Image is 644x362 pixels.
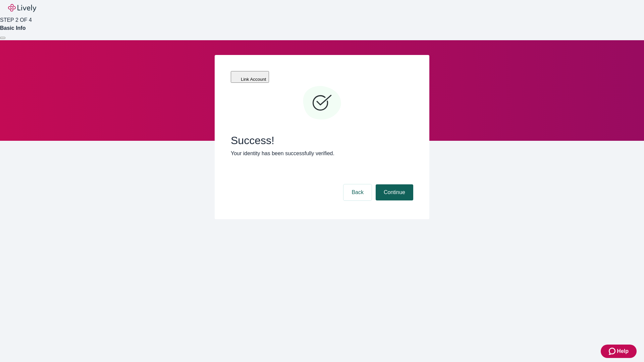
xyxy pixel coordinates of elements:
svg: Zendesk support icon [609,347,617,355]
button: Zendesk support iconHelp [601,345,637,358]
span: Help [617,347,629,355]
img: Lively [8,4,36,12]
button: Link Account [231,71,269,83]
p: Your identity has been successfully verified. [231,149,413,158]
span: Success! [231,134,413,147]
button: Continue [376,184,413,200]
button: Back [343,184,372,200]
svg: Checkmark icon [302,83,342,123]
